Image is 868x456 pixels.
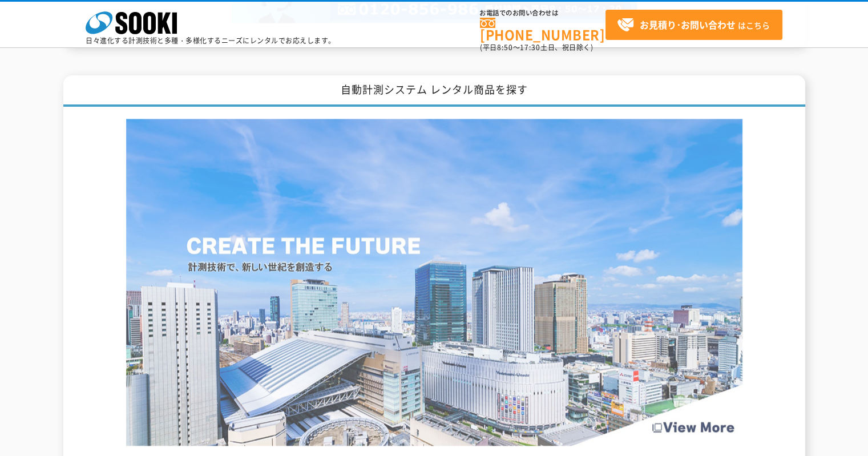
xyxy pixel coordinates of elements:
[605,10,782,40] a: お見積り･お問い合わせはこちら
[126,434,742,445] a: Create the Future
[63,75,805,107] h1: 自動計測システム レンタル商品を探す
[480,42,593,53] span: (平日 ～ 土日、祝日除く)
[520,42,540,53] span: 17:30
[640,18,736,31] strong: お見積り･お問い合わせ
[126,119,742,446] img: Create the Future
[480,18,605,41] a: [PHONE_NUMBER]
[497,42,513,53] span: 8:50
[86,37,336,44] p: 日々進化する計測技術と多種・多様化するニーズにレンタルでお応えします。
[480,10,605,17] span: お電話でのお問い合わせは
[617,17,770,34] span: はこちら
